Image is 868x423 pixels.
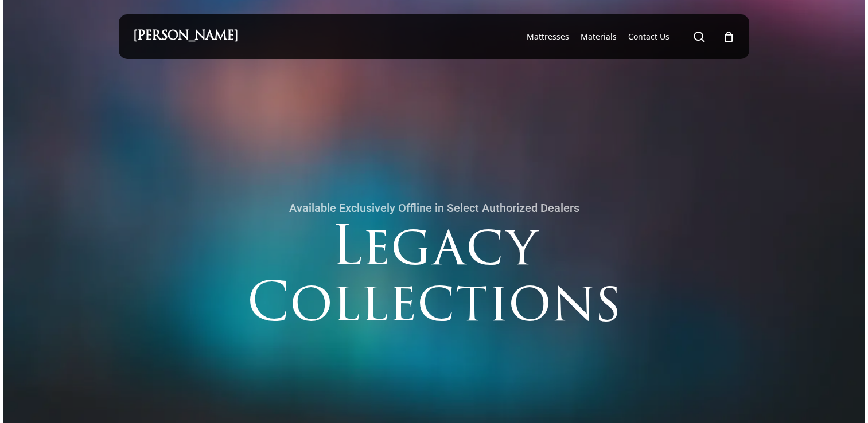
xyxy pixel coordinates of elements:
[628,31,670,42] span: Contact Us
[521,14,735,59] nav: Main Menu
[119,223,750,352] h3: Legacy Collections
[527,31,569,42] a: Mattresses
[722,30,735,43] a: Cart
[119,198,750,218] h4: Available Exclusively Offline in Select Authorized Dealers
[527,31,569,42] span: Mattresses
[628,31,670,42] a: Contact Us
[581,31,617,42] span: Materials
[581,31,617,42] a: Materials
[133,30,238,43] a: [PERSON_NAME]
